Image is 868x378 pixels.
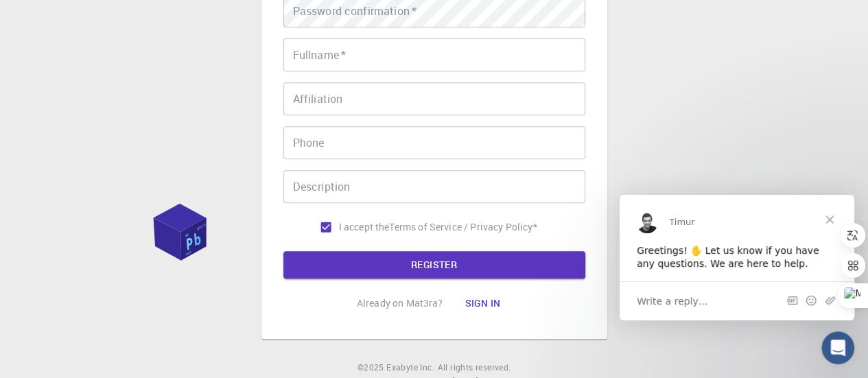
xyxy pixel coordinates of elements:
[386,361,434,375] a: Exabyte Inc.
[389,220,537,234] a: Terms of Service / Privacy Policy*
[339,220,390,234] span: I accept the
[437,361,511,375] span: All rights reserved.
[386,362,434,373] span: Exabyte Inc.
[357,361,386,375] span: © 2025
[283,251,585,279] button: REGISTER
[821,331,854,364] iframe: Intercom live chat
[357,296,443,310] p: Already on Mat3ra?
[620,195,854,320] iframe: Intercom live chat message
[389,220,537,234] p: Terms of Service / Privacy Policy *
[454,290,511,317] button: Sign in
